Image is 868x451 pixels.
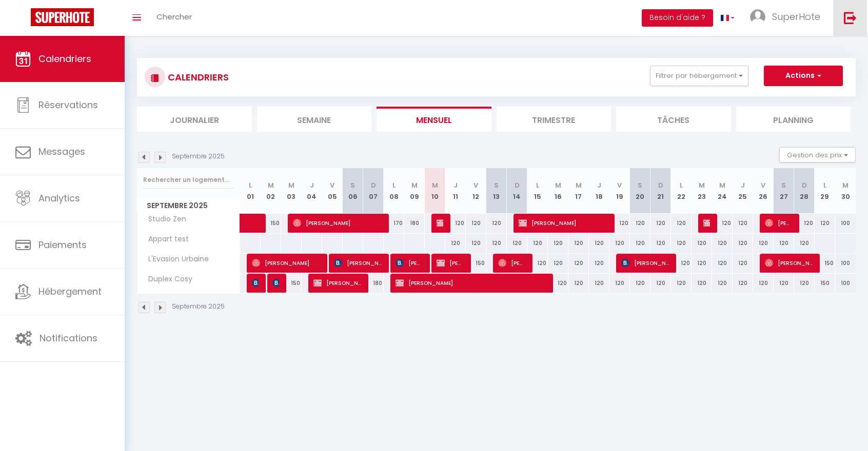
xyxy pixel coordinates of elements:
img: Super Booking [31,8,94,26]
span: [PERSON_NAME] [396,273,546,293]
img: ... [750,9,765,25]
span: [PERSON_NAME] [293,213,382,233]
span: Notifications [40,332,97,344]
span: [PERSON_NAME] [765,213,792,233]
span: [PERSON_NAME] [437,253,464,273]
span: [PERSON_NAME] [272,273,279,293]
img: logout [844,11,857,24]
span: [PERSON_NAME] [396,253,423,273]
span: Patureau Léa [252,273,259,293]
span: Messages [38,145,85,158]
span: Calendriers [38,52,91,65]
span: Paiements [38,238,87,251]
span: [PERSON_NAME] [765,253,813,273]
span: [PERSON_NAME] [519,213,607,233]
span: Chercher [156,11,192,22]
button: Besoin d'aide ? [642,9,713,27]
span: [PERSON_NAME] [334,253,382,273]
span: [PERSON_NAME] [703,213,710,233]
span: Hébergement [38,285,102,298]
span: [PERSON_NAME] [621,253,669,273]
span: Réservations [38,98,98,111]
span: Analytics [38,192,80,204]
span: [PERSON_NAME] [252,253,320,273]
button: Ouvrir le widget de chat LiveChat [8,4,39,35]
span: [PERSON_NAME] [437,213,443,233]
span: [PERSON_NAME] [313,273,361,293]
span: [PERSON_NAME] [498,253,525,273]
span: SuperHote [772,10,820,23]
